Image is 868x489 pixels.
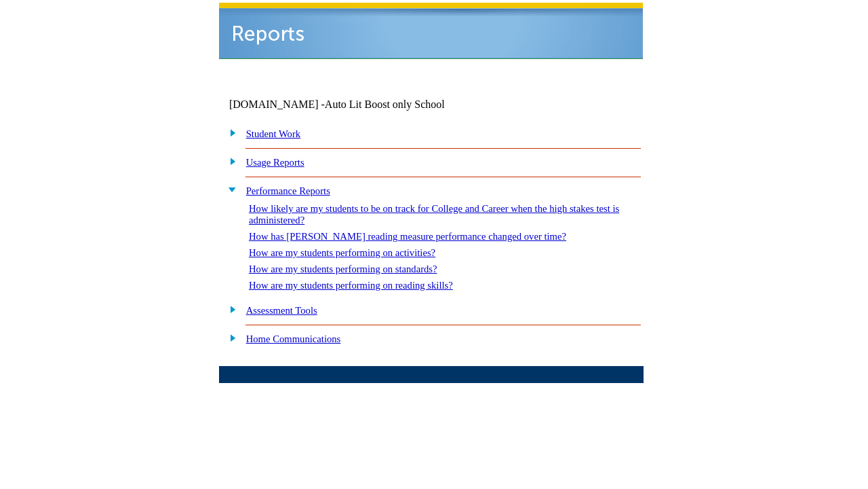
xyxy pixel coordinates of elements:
[229,98,479,111] td: [DOMAIN_NAME] -
[249,203,619,225] a: How likely are my students to be on track for College and Career when the high stakes test is adm...
[222,155,237,167] img: plus.gif
[246,305,317,316] a: Assessment Tools
[222,331,237,344] img: plus.gif
[249,231,566,242] a: How has [PERSON_NAME] reading measure performance changed over time?
[246,128,300,139] a: Student Work
[249,264,437,274] a: How are my students performing on standards?
[325,98,445,110] nobr: Auto Lit Boost only School
[246,333,341,344] a: Home Communications
[249,247,435,258] a: How are my students performing on activities?
[222,183,237,196] img: minus.gif
[249,280,453,291] a: How are my students performing on reading skills?
[219,3,643,59] img: header
[222,126,237,139] img: plus.gif
[222,303,237,315] img: plus.gif
[246,185,330,196] a: Performance Reports
[246,157,304,168] a: Usage Reports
